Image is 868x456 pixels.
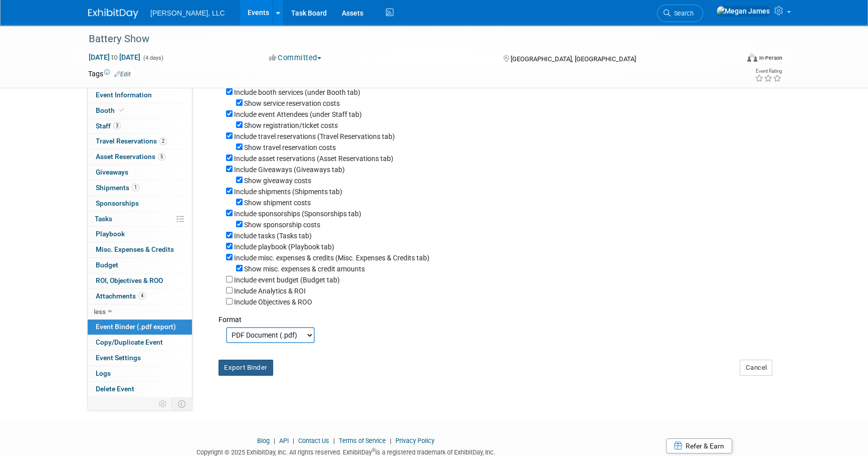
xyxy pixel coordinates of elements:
[114,71,131,78] a: Edit
[88,305,192,320] a: less
[96,168,128,176] span: Giveaways
[234,243,334,251] label: Include playbook (Playbook tab)
[244,99,340,107] label: Show service reservation costs
[88,134,192,149] a: Travel Reservations2
[234,276,340,284] label: Include event budget (Budget tab)
[88,9,138,19] img: ExhibitDay
[679,52,782,67] div: Event Format
[755,69,782,74] div: Event Rating
[266,53,325,63] button: Committed
[747,54,757,62] img: Format-Inperson.png
[85,30,723,48] div: Battery Show
[234,210,361,218] label: Include sponsorships (Sponsorships tab)
[96,153,165,161] span: Asset Reservations
[88,88,192,103] a: Event Information
[88,351,192,366] a: Event Settings
[113,122,121,129] span: 3
[88,196,192,211] a: Sponsorships
[95,215,112,223] span: Tasks
[88,242,192,257] a: Misc. Expenses & Credits
[88,149,192,165] a: Asset Reservations5
[331,437,337,444] span: |
[159,137,167,145] span: 2
[88,258,192,273] a: Budget
[88,289,192,304] a: Attachments4
[740,360,772,376] button: Cancel
[96,199,139,207] span: Sponsorships
[96,261,118,269] span: Budget
[158,153,165,161] span: 5
[387,437,394,444] span: |
[290,437,297,444] span: |
[96,122,121,130] span: Staff
[88,181,192,196] a: Shipments1
[234,132,395,140] label: Include travel reservations (Travel Reservations tab)
[244,221,320,229] label: Show sponsorship costs
[119,107,124,113] i: Booth reservation complete
[339,437,386,444] a: Terms of Service
[234,155,393,163] label: Include asset reservations (Asset Reservations tab)
[88,335,192,350] a: Copy/Duplicate Event
[666,438,732,453] a: Refer & Earn
[96,385,134,393] span: Delete Event
[759,54,782,62] div: In-Person
[234,110,362,118] label: Include event Attendees (under Staff tab)
[96,369,111,377] span: Logs
[96,106,126,114] span: Booth
[510,55,635,63] span: [GEOGRAPHIC_DATA], [GEOGRAPHIC_DATA]
[96,276,163,284] span: ROI, Objectives & ROO
[96,137,167,145] span: Travel Reservations
[88,382,192,397] a: Delete Event
[257,437,270,444] a: Blog
[657,5,703,22] a: Search
[219,360,273,376] button: Export Binder
[88,320,192,335] a: Event Binder (.pdf export)
[172,397,192,410] td: Toggle Event Tabs
[372,447,375,453] sup: ®
[244,265,365,273] label: Show misc. expenses & credit amounts
[96,230,125,238] span: Playbook
[96,184,139,192] span: Shipments
[96,91,152,99] span: Event Information
[96,354,141,362] span: Event Settings
[88,165,192,180] a: Giveaways
[219,307,772,325] div: Format
[88,119,192,134] a: Staff3
[154,397,172,410] td: Personalize Event Tab Strip
[138,292,146,299] span: 4
[88,212,192,227] a: Tasks
[88,366,192,381] a: Logs
[94,308,106,316] span: less
[716,6,770,17] img: Megan James
[244,121,338,129] label: Show registration/ticket costs
[298,437,329,444] a: Contact Us
[96,292,146,300] span: Attachments
[234,287,306,295] label: Include Analytics & ROI
[96,338,163,346] span: Copy/Duplicate Event
[244,177,311,185] label: Show giveaway costs
[395,437,435,444] a: Privacy Policy
[88,53,141,62] span: [DATE] [DATE]
[88,103,192,118] a: Booth
[234,232,312,240] label: Include tasks (Tasks tab)
[244,199,311,207] label: Show shipment costs
[234,298,312,306] label: Include Objectives & ROO
[96,323,176,331] span: Event Binder (.pdf export)
[279,437,289,444] a: API
[150,9,225,17] span: [PERSON_NAME], LLC
[88,227,192,242] a: Playbook
[234,166,345,174] label: Include Giveaways (Giveaways tab)
[142,55,163,61] span: (4 days)
[96,245,174,253] span: Misc. Expenses & Credits
[88,69,131,79] td: Tags
[234,188,342,196] label: Include shipments (Shipments tab)
[132,184,139,191] span: 1
[234,88,360,96] label: Include booth services (under Booth tab)
[671,10,694,17] span: Search
[234,254,429,262] label: Include misc. expenses & credits (Misc. Expenses & Credits tab)
[110,53,119,61] span: to
[244,143,336,151] label: Show travel reservation costs
[88,273,192,288] a: ROI, Objectives & ROO
[271,437,278,444] span: |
